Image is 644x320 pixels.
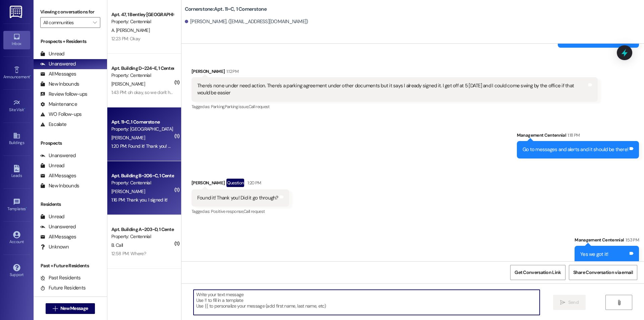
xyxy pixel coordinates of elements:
[40,121,66,128] div: Escalate
[40,60,76,67] div: Unanswered
[111,233,173,240] div: Property: Centennial
[40,182,79,189] div: New Inbounds
[197,194,278,201] div: Found it! Thank you! Did it go through?
[211,209,244,214] span: Positive response ,
[40,213,64,220] div: Unread
[111,242,123,248] span: B. Call
[225,104,249,109] span: Parking issue ,
[249,104,270,109] span: Call request
[226,179,244,187] div: Question
[566,132,580,139] div: 1:18 PM
[111,197,168,203] div: 1:16 PM: Thank you. I signed it!
[568,299,579,306] span: Send
[211,104,225,109] span: Parking ,
[3,130,30,148] a: Buildings
[111,226,173,233] div: Apt. Building A~203~D, 1 Centennial
[34,140,107,147] div: Prospects
[244,209,265,214] span: Call request
[40,162,64,169] div: Unread
[24,106,25,111] span: •
[192,207,289,216] div: Tagged as:
[111,36,140,42] div: 12:23 PM: Okay
[3,196,30,214] a: Templates •
[192,179,289,189] div: [PERSON_NAME]
[40,71,76,78] div: All Messages
[3,229,30,247] a: Account
[111,250,146,257] div: 12:58 PM: Where?
[111,27,150,33] span: A. [PERSON_NAME]
[111,72,173,79] div: Property: Centennial
[510,265,565,280] button: Get Conversation Link
[34,201,107,208] div: Residents
[40,274,81,281] div: Past Residents
[40,101,77,108] div: Maintenance
[515,269,561,276] span: Get Conversation Link
[40,111,82,118] div: WO Follow-ups
[111,81,145,87] span: [PERSON_NAME]
[523,146,628,153] div: Go to messages and alerts and it should be there!
[43,17,90,28] input: All communities
[40,172,76,179] div: All Messages
[40,284,86,291] div: Future Residents
[616,300,622,305] i: 
[111,119,173,126] div: Apt. 11~C, 1 Cornerstone
[30,74,31,78] span: •
[40,152,76,159] div: Unanswered
[40,81,79,88] div: New Inbounds
[111,172,173,179] div: Apt. Building B~206~C, 1 Centennial
[192,102,598,111] div: Tagged as:
[40,50,64,57] div: Unread
[34,262,107,269] div: Past + Future Residents
[111,188,145,194] span: [PERSON_NAME]
[569,265,637,280] button: Share Conversation via email
[3,262,30,280] a: Support
[40,233,76,240] div: All Messages
[225,68,238,75] div: 1:12 PM
[40,243,69,250] div: Unknown
[53,306,58,311] i: 
[111,179,173,186] div: Property: Centennial
[553,295,586,310] button: Send
[185,18,308,25] div: [PERSON_NAME]. ([EMAIL_ADDRESS][DOMAIN_NAME])
[10,6,23,18] img: ResiDesk Logo
[60,305,88,312] span: New Message
[111,135,145,141] span: [PERSON_NAME]
[624,236,639,243] div: 1:53 PM
[111,126,173,133] div: Property: [GEOGRAPHIC_DATA]
[34,38,107,45] div: Prospects + Residents
[40,7,100,17] label: Viewing conversations for
[580,251,608,258] div: Yes we got it!
[46,303,95,314] button: New Message
[573,269,633,276] span: Share Conversation via email
[560,300,565,305] i: 
[192,68,598,77] div: [PERSON_NAME]
[3,97,30,115] a: Site Visit •
[111,11,173,18] div: Apt. 47, 1 Bentley [GEOGRAPHIC_DATA]
[40,91,87,98] div: Review follow-ups
[93,20,97,25] i: 
[185,6,267,13] b: Cornerstone: Apt. 11~C, 1 Cornerstone
[575,236,639,246] div: Management Centennial
[246,179,261,186] div: 1:20 PM
[3,163,30,181] a: Leads
[111,18,173,25] div: Property: Centennial
[26,205,27,210] span: •
[111,89,258,95] div: 1:43 PM: oh okay, so we don't have to schedule a specific time to check out?
[40,223,76,230] div: Unanswered
[517,132,639,141] div: Management Centennial
[3,31,30,49] a: Inbox
[111,143,202,149] div: 1:20 PM: Found it! Thank you! Did it go through?
[111,65,173,72] div: Apt. Building D~224~E, 1 Centennial
[197,82,587,97] div: There's none under need action. There's a parking agreement under other documents but it says I a...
